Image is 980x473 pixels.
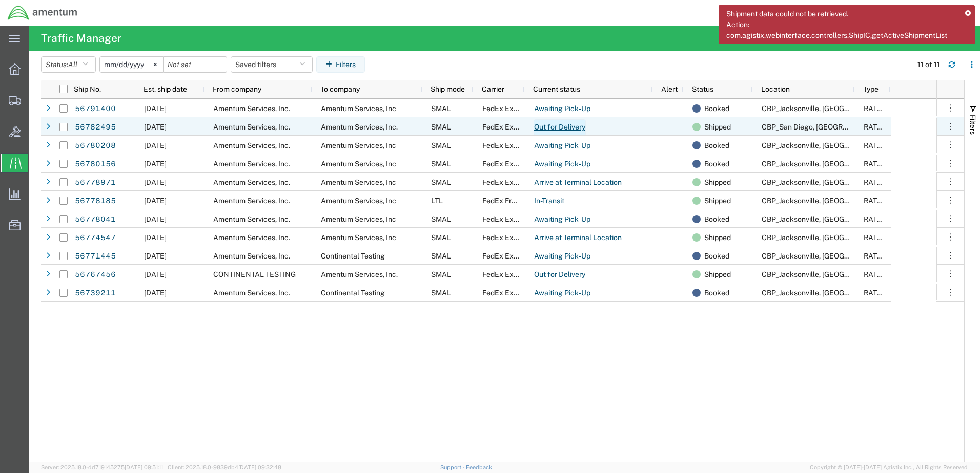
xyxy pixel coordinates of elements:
span: 09/10/2025 [144,178,167,186]
span: FedEx Express [482,270,532,278]
span: Amentum Services, Inc [321,160,396,168]
span: Amentum Services, Inc. [213,160,290,168]
span: 09/10/2025 [144,215,167,223]
span: FedEx Express [482,160,532,168]
span: Amentum Services, Inc [321,178,396,186]
span: 09/09/2025 [144,289,167,297]
span: SMAL [431,104,451,113]
span: CBP_Jacksonville, FL_EJA [762,197,895,205]
span: Amentum Services, Inc. [321,270,398,278]
span: Server: 2025.18.0-dd719145275 [41,464,163,470]
a: Arrive at Terminal Location [534,175,622,191]
span: FedEx Express [482,233,532,242]
span: CBP_Jacksonville, FL_EJA [762,270,895,278]
span: Ship No. [74,85,101,93]
span: FedEx Freight [482,197,528,205]
span: Amentum Services, Inc. [213,197,290,205]
span: Copyright © [DATE]-[DATE] Agistix Inc., All Rights Reserved [810,463,968,472]
a: 56767456 [74,267,116,283]
input: Not set [100,57,163,72]
span: 09/10/2025 [144,160,167,168]
span: SMAL [431,270,451,278]
span: Shipped [704,265,731,284]
span: Amentum Services, Inc [321,215,396,223]
a: 56778185 [74,193,116,209]
span: RATED [864,123,887,131]
span: SMAL [431,215,451,223]
span: Current status [533,85,580,93]
span: FedEx Express [482,215,532,223]
input: Not set [164,57,227,72]
a: Awaiting Pick-Up [534,211,591,228]
span: SMAL [431,178,451,186]
a: In-Transit [534,193,565,209]
span: RATED [864,141,887,149]
span: Amentum Services, Inc. [213,289,290,297]
span: RATED [864,104,887,113]
a: Awaiting Pick-Up [534,156,591,173]
span: FedEx Express [482,289,532,297]
span: Shipped [704,173,731,191]
a: Support [440,464,466,470]
span: Booked [704,247,729,265]
span: [DATE] 09:32:48 [238,464,281,470]
span: SMAL [431,289,451,297]
span: Continental Testing [321,252,385,260]
span: CBP_Jacksonville, FL_EJA [762,289,895,297]
span: CBP_San Diego, CA_WSD [762,123,889,131]
span: Amentum Services, Inc [321,197,396,205]
span: From company [213,85,261,93]
span: RATED [864,197,887,205]
span: Shipped [704,228,731,247]
span: Shipped [704,118,731,136]
a: 56774547 [74,230,116,246]
span: Booked [704,210,729,228]
span: Amentum Services, Inc. [213,141,290,149]
span: Shipment data could not be retrieved. Action: com.agistix.webinterface.controllers.ShipIC,getActi... [726,9,958,41]
span: CBP_Jacksonville, FL_EJA [762,104,895,113]
span: SMAL [431,141,451,149]
h4: Traffic Manager [41,26,121,51]
span: Client: 2025.18.0-9839db4 [168,464,281,470]
span: Amentum Services, Inc. [213,178,290,186]
button: Status:All [41,56,96,73]
span: Continental Testing [321,289,385,297]
span: CBP_Jacksonville, FL_EJA [762,215,895,223]
span: [DATE] 09:51:11 [125,464,163,470]
span: RATED [864,289,887,297]
span: Carrier [482,85,504,93]
span: 09/10/2025 [144,123,167,131]
span: Amentum Services, Inc. [213,123,290,131]
span: CBP_Jacksonville, FL_EJA [762,160,895,168]
span: Amentum Services, Inc. [213,215,290,223]
span: Booked [704,99,729,118]
a: Awaiting Pick-Up [534,101,591,117]
a: 56791400 [74,101,116,117]
span: FedEx Express [482,252,532,260]
span: SMAL [431,252,451,260]
span: RATED [864,270,887,278]
a: Out for Delivery [534,267,586,283]
span: FedEx Express [482,123,532,131]
a: Awaiting Pick-Up [534,248,591,265]
span: CBP_Jacksonville, FL_EJA [762,252,895,260]
span: Booked [704,284,729,302]
span: Est. ship date [144,85,187,93]
span: Booked [704,136,729,155]
span: Amentum Services, Inc [321,141,396,149]
span: CBP_Jacksonville, FL_EJA [762,233,895,242]
span: 09/09/2025 [144,270,167,278]
a: 56739211 [74,285,116,302]
img: logo [7,5,78,20]
a: 56778971 [74,175,116,191]
a: 56778041 [74,211,116,228]
span: 09/10/2025 [144,233,167,242]
span: LTL [431,197,443,205]
a: Feedback [466,464,492,470]
span: CONTINENTAL TESTING [213,270,296,278]
a: 56771445 [74,248,116,265]
span: SMAL [431,123,451,131]
span: Amentum Services, Inc. [213,104,290,113]
span: RATED [864,178,887,186]
span: RATED [864,160,887,168]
